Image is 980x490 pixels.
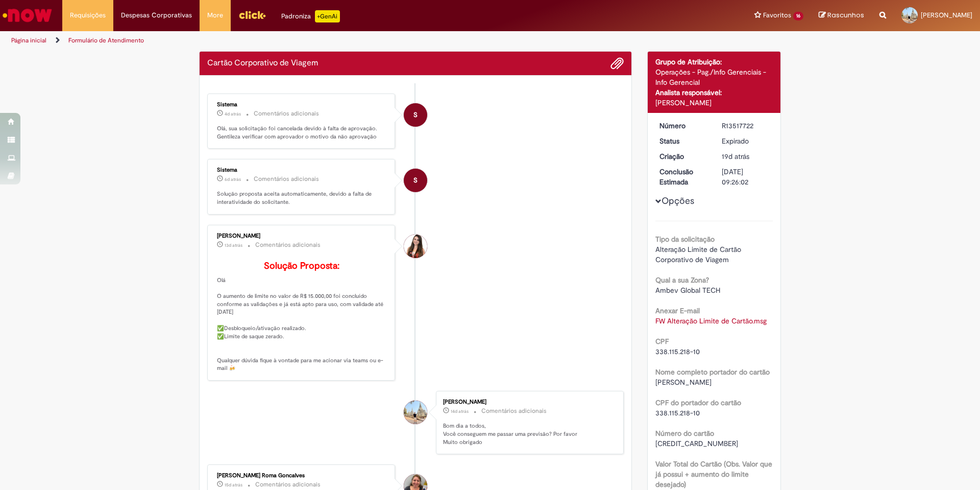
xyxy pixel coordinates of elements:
b: Valor Total do Cartão (Obs. Valor que já possui + aumento do limite desejado) [655,459,772,489]
a: Download de FW Alteração Limite de Cartão.msg [655,316,767,325]
span: More [207,10,223,20]
a: Página inicial [11,36,46,44]
img: click_logo_yellow_360x200.png [238,7,266,22]
small: Comentários adicionais [255,241,321,249]
small: Comentários adicionais [255,480,321,489]
span: Favoritos [763,10,791,20]
time: 16/09/2025 11:26:44 [451,408,469,414]
b: Tipo da solicitação [655,235,715,244]
span: Despesas Corporativas [121,10,192,20]
span: 4d atrás [225,111,241,117]
b: Nome completo portador do cartão [655,367,770,377]
a: Rascunhos [819,11,864,20]
span: S [413,103,418,127]
span: S [413,168,418,193]
span: 13d atrás [225,242,242,248]
div: Antonio Kuntz Junior [404,401,427,424]
b: CPF [655,337,669,346]
h2: Cartão Corporativo de Viagem Histórico de tíquete [207,59,318,68]
a: Formulário de Atendimento [68,36,144,44]
button: Adicionar anexos [610,57,624,70]
b: Qual a sua Zona? [655,275,709,285]
span: 16 [793,12,803,20]
span: [CREDIT_CARD_NUMBER] [655,439,738,448]
dt: Número [652,121,715,131]
small: Comentários adicionais [254,109,319,118]
img: ServiceNow [1,5,54,26]
p: +GenAi [315,10,340,22]
span: 338.115.218-10 [655,347,700,356]
span: Rascunhos [827,10,864,20]
time: 16/09/2025 16:47:54 [225,242,242,248]
div: [PERSON_NAME] [655,98,773,108]
div: Grupo de Atribuição: [655,57,773,67]
div: System [404,169,427,192]
ul: Trilhas de página [8,31,646,50]
div: Expirado [722,136,769,146]
span: [PERSON_NAME] [655,378,712,387]
div: Operações - Pag./Info Gerenciais - Info Gerencial [655,67,773,87]
span: 19d atrás [722,152,749,161]
b: CPF do portador do cartão [655,398,741,407]
b: Número do cartão [655,429,714,438]
small: Comentários adicionais [254,175,319,183]
div: 10/09/2025 18:34:42 [722,151,769,161]
div: [PERSON_NAME] [443,399,613,405]
span: Ambev Global TECH [655,286,720,295]
div: [PERSON_NAME] [217,233,387,239]
dt: Conclusão Estimada [652,167,715,187]
div: [DATE] 09:26:02 [722,167,769,187]
p: Bom dia a todos, Você conseguem me passar uma previsão? Por favor Muito obrigado [443,422,613,446]
time: 10/09/2025 18:34:42 [722,152,749,161]
b: Solução Proposta: [264,260,339,272]
span: 6d atrás [225,176,241,182]
small: Comentários adicionais [481,407,547,415]
div: Thais Dos Santos [404,235,427,258]
span: 338.115.218-10 [655,408,700,417]
p: Olá O aumento de limite no valor de R$ 15.000,00 foi concluído conforme as validações e já está a... [217,261,387,372]
div: System [404,103,427,127]
div: Sistema [217,102,387,108]
div: Padroniza [281,10,340,22]
p: Solução proposta aceita automaticamente, devido a falta de interatividade do solicitante. [217,190,387,206]
time: 15/09/2025 13:26:01 [225,482,242,488]
span: Alteração Limite de Cartão Corporativo de Viagem [655,245,743,264]
div: [PERSON_NAME] Roma Goncalves [217,473,387,479]
span: 15d atrás [225,482,242,488]
p: Olá, sua solicitação foi cancelada devido à falta de aprovação. Gentileza verificar com aprovador... [217,125,387,141]
span: Requisições [70,10,106,20]
span: [PERSON_NAME] [921,11,972,19]
b: Anexar E-mail [655,306,700,315]
time: 24/09/2025 14:47:54 [225,176,241,182]
div: Analista responsável: [655,87,773,98]
dt: Criação [652,151,715,161]
dt: Status [652,136,715,146]
time: 26/09/2025 10:00:01 [225,111,241,117]
span: 14d atrás [451,408,469,414]
div: R13517722 [722,121,769,131]
div: Sistema [217,167,387,173]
